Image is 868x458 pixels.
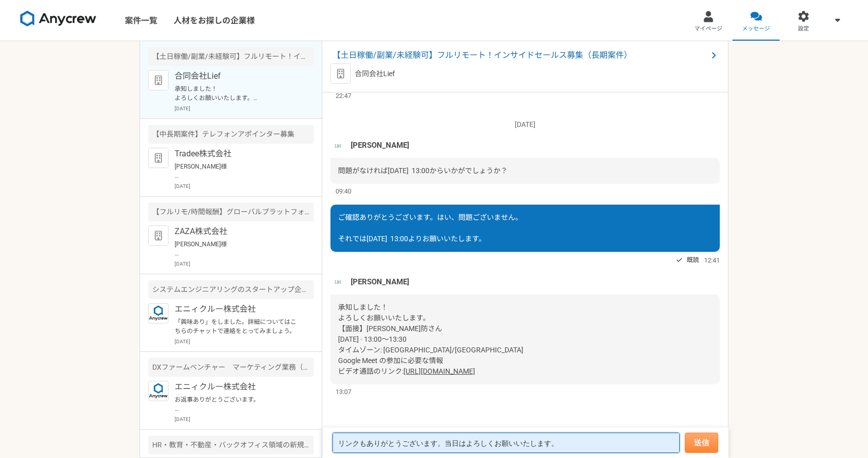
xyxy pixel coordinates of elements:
[798,25,809,33] span: 設定
[404,367,475,375] a: [URL][DOMAIN_NAME]
[332,433,680,453] textarea: リンクもありがとうございます。当日はよろしくお願いいたします。
[175,381,300,393] p: エニィクルー株式会社
[20,11,96,27] img: 8DqYSo04kwAAAAASUVORK5CYII=
[148,203,314,221] div: 【フルリモ/時間報酬】グローバルプラットフォームのカスタマーサクセス急募！
[148,47,314,66] div: 【土日稼働/副業/未経験可】フルリモート！インサイドセールス募集（長期案件）
[175,240,300,258] p: [PERSON_NAME]様 お世話になっております。[PERSON_NAME]防です。 内容、かしこまりました。 当日はよろしくお願いいたします。
[148,70,169,90] img: default_org_logo-42cde973f59100197ec2c8e796e4974ac8490bb5b08a0eb061ff975e4574aa76.png
[175,70,300,82] p: 合同会社Lief
[175,317,300,336] p: 「興味あり」をしました。詳細についてはこちらのチャットで連絡をとってみましょう。
[175,148,300,160] p: Tradee株式会社
[685,433,718,453] button: 送信
[330,63,351,84] img: default_org_logo-42cde973f59100197ec2c8e796e4974ac8490bb5b08a0eb061ff975e4574aa76.png
[148,148,169,168] img: default_org_logo-42cde973f59100197ec2c8e796e4974ac8490bb5b08a0eb061ff975e4574aa76.png
[175,182,314,190] p: [DATE]
[338,167,508,175] span: 問題がなければ[DATE] 13:00からいかがでしょうか？
[694,25,722,33] span: マイページ
[351,276,409,287] span: [PERSON_NAME]
[330,274,346,289] img: unnamed.png
[175,225,300,238] p: ZAZA株式会社
[175,260,314,268] p: [DATE]
[148,280,314,299] div: システムエンジニアリングのスタートアップ企業 生成AIの新規事業のセールスを募集
[742,25,770,33] span: メッセージ
[330,119,720,130] p: [DATE]
[351,140,409,151] span: [PERSON_NAME]
[338,303,523,375] span: 承知しました！ よろしくお願いいたします。 【面接】[PERSON_NAME]防さん [DATE] · 13:00～13:30 タイムゾーン: [GEOGRAPHIC_DATA]/[GEOGRA...
[148,436,314,454] div: HR・教育・不動産・バックオフィス領域の新規事業 0→1で事業を立ち上げたい方
[704,255,720,265] span: 12:41
[687,254,699,266] span: 既読
[175,105,314,112] p: [DATE]
[175,415,314,423] p: [DATE]
[336,186,351,196] span: 09:40
[175,162,300,180] p: [PERSON_NAME]様 お世話になっております。早速の日程調整ありがとうございます。 またリンクの送付もありがとうございます。 それでは、[DATE]10:00〜よりお願いいたします。 [...
[148,303,169,323] img: logo_text_blue_01.png
[336,91,351,101] span: 22:47
[336,387,351,397] span: 13:07
[332,49,708,61] span: 【土日稼働/副業/未経験可】フルリモート！インサイドセールス募集（長期案件）
[148,358,314,377] div: DXファームベンチャー マーケティング業務（クリエイティブと施策実施サポート）
[175,395,300,413] p: お返事ありがとうございます。 [DATE]15:00にてご調整させていただきました。 また職務経歴も資料にてアップロードさせていただきました。 以上、ご確認の程よろしくお願いいたします。
[148,125,314,144] div: 【中長期案件】テレフォンアポインター募集
[330,138,346,153] img: unnamed.png
[175,84,300,103] p: 承知しました！ よろしくお願いいたします。 【面接】[PERSON_NAME]防さん [DATE] · 13:00～13:30 タイムゾーン: [GEOGRAPHIC_DATA]/[GEOGRA...
[338,213,522,243] span: ご確認ありがとうございます。はい、問題ございません。 それでは[DATE] 13:00よりお願いいたします。
[355,69,395,79] p: 合同会社Lief
[148,381,169,401] img: logo_text_blue_01.png
[148,225,169,246] img: default_org_logo-42cde973f59100197ec2c8e796e4974ac8490bb5b08a0eb061ff975e4574aa76.png
[175,338,314,345] p: [DATE]
[175,303,300,315] p: エニィクルー株式会社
